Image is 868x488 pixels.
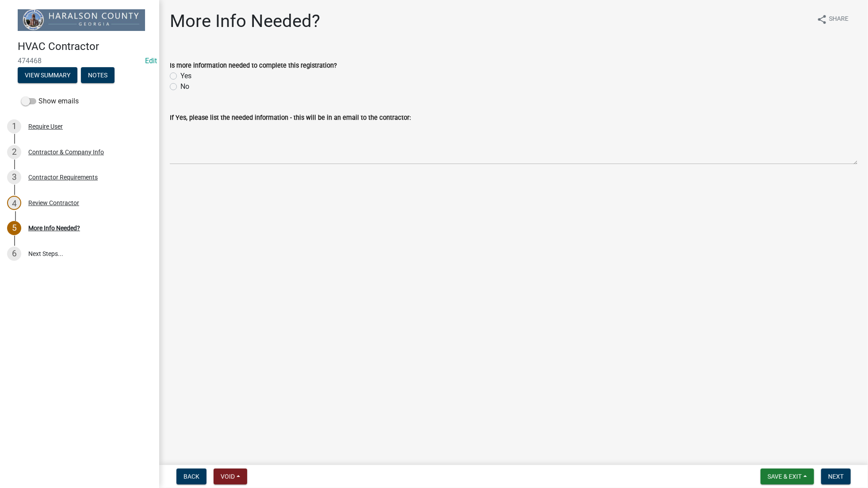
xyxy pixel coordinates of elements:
div: Require User [28,123,63,130]
button: shareShare [810,11,856,28]
span: Back [184,473,199,480]
span: Void [221,473,235,480]
label: If Yes, please list the needed information - this will be in an email to the contractor: [170,115,411,121]
span: Save & Exit [768,473,802,480]
a: Edit [145,57,157,65]
label: Show emails [21,96,79,107]
button: Back [176,469,206,484]
label: Is more information needed to complete this registration? [170,63,337,69]
i: share [817,14,827,25]
button: Notes [81,67,115,83]
div: 4 [7,196,21,210]
div: 2 [7,145,21,159]
button: Save & Exit [761,469,814,484]
span: Next [828,473,844,480]
div: Contractor Requirements [28,174,98,180]
div: Review Contractor [28,200,79,206]
div: 3 [7,170,21,184]
label: No [180,81,189,92]
wm-modal-confirm: Summary [18,72,77,79]
label: Yes [180,71,191,81]
button: View Summary [18,67,77,83]
span: Share [829,14,849,25]
button: Next [821,469,851,484]
wm-modal-confirm: Notes [81,72,115,79]
h1: More Info Needed? [170,11,320,32]
wm-modal-confirm: Edit Application Number [145,57,157,65]
div: 1 [7,119,21,133]
button: Void [214,469,247,484]
div: 5 [7,221,21,235]
h4: HVAC Contractor [18,40,152,53]
img: Haralson County, Georgia [18,9,145,31]
div: 6 [7,247,21,261]
div: Contractor & Company Info [28,149,104,155]
div: More Info Needed? [28,225,80,231]
span: 474468 [18,57,141,65]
